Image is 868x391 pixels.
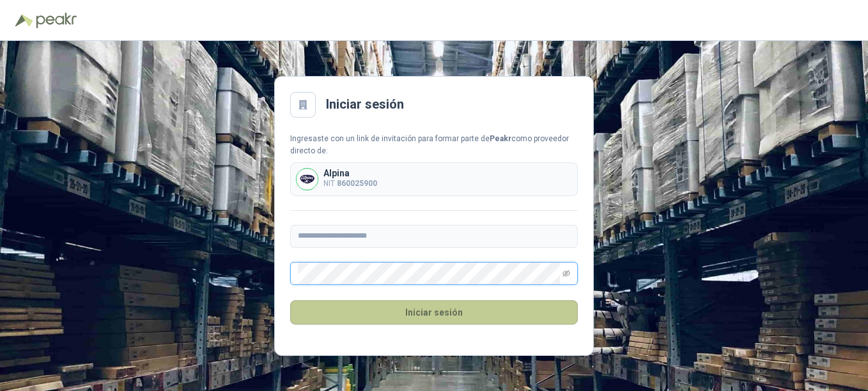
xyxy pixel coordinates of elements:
[337,179,377,188] b: 860025900
[36,13,77,28] img: Peakr
[323,169,377,178] p: Alpina
[490,134,511,143] b: Peakr
[290,133,578,157] div: Ingresaste con un link de invitación para formar parte de como proveedor directo de:
[297,169,318,190] img: Company Logo
[15,14,33,27] img: Logo
[323,178,377,190] p: NIT
[290,300,578,325] button: Iniciar sesión
[326,95,404,114] h2: Iniciar sesión
[562,270,570,277] span: eye-invisible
